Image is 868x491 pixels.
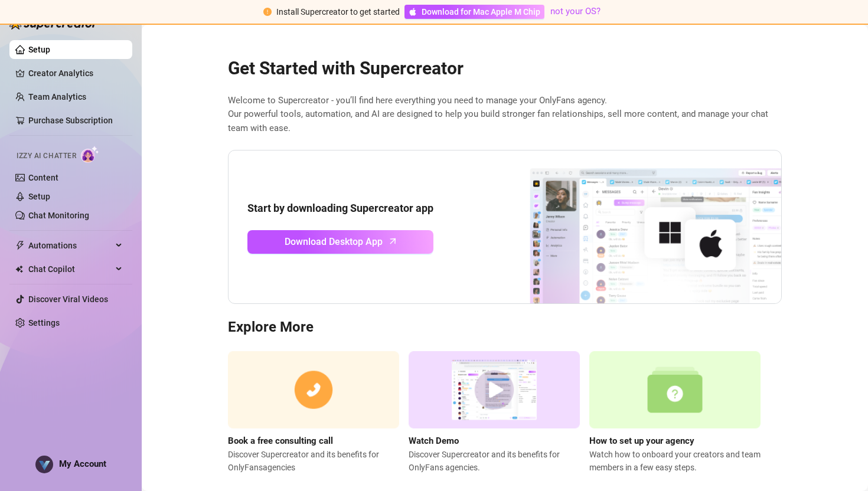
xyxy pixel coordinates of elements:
[276,7,400,17] span: Install Supercreator to get started
[247,230,433,254] a: Download Desktop Apparrow-up
[17,150,76,162] span: Izzy AI Chatter
[589,448,761,474] span: Watch how to onboard your creators and team members in a few easy steps.
[409,436,459,446] strong: Watch Demo
[228,351,399,428] img: consulting call
[59,459,106,469] span: My Account
[409,8,417,16] span: apple
[589,351,761,474] a: How to set up your agencyWatch how to onboard your creators and team members in a few easy steps.
[228,318,782,337] h3: Explore More
[28,64,123,83] a: Creator Analytics
[228,94,782,136] span: Welcome to Supercreator - you’ll find here everything you need to manage your OnlyFans agency. Ou...
[828,451,856,479] iframe: Intercom live chat
[28,173,58,182] a: Content
[15,265,23,273] img: Chat Copilot
[28,45,50,54] a: Setup
[81,146,99,163] img: AI Chatter
[28,294,108,304] a: Discover Viral Videos
[409,448,580,474] span: Discover Supercreator and its benefits for OnlyFans agencies.
[228,448,399,474] span: Discover Supercreator and its benefits for OnlyFans agencies
[28,236,112,255] span: Automations
[247,202,433,214] strong: Start by downloading Supercreator app
[28,260,112,279] span: Chat Copilot
[28,116,113,125] a: Purchase Subscription
[409,351,580,474] a: Watch DemoDiscover Supercreator and its benefits for OnlyFans agencies.
[28,92,86,102] a: Team Analytics
[28,318,60,328] a: Settings
[404,5,544,19] a: Download for Mac Apple M Chip
[28,211,89,220] a: Chat Monitoring
[550,6,601,17] a: not your OS?
[228,57,782,80] h2: Get Started with Supercreator
[285,234,383,249] span: Download Desktop App
[228,351,399,474] a: Book a free consulting callDiscover Supercreator and its benefits for OnlyFansagencies
[589,351,761,428] img: setup agency guide
[486,150,781,304] img: download app
[409,351,580,428] img: supercreator demo
[263,8,272,16] span: exclamation-circle
[36,456,53,473] img: ACg8ocKB5HnQjhNvC2zupcu5Eg9qyczC1SGyA6W4M3HZhC4HPnwDork=s96-c
[228,436,333,446] strong: Book a free consulting call
[28,192,50,201] a: Setup
[589,436,694,446] strong: How to set up your agency
[15,241,25,250] span: thunderbolt
[422,5,540,18] span: Download for Mac Apple M Chip
[386,234,400,248] span: arrow-up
